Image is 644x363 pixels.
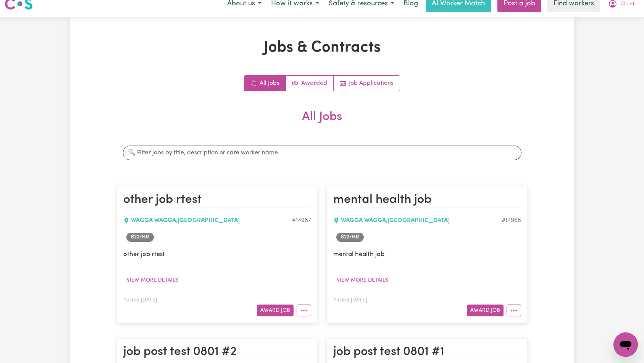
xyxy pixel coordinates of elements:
h1: Jobs & Contracts [117,39,528,57]
button: View more details [333,274,392,286]
a: Active jobs [286,76,334,91]
h2: job post test 0801 #1 [333,345,521,360]
h2: All Jobs [117,110,528,136]
button: More options [507,305,521,316]
div: Job ID #14966 [502,216,521,225]
a: All jobs [244,76,286,91]
h2: other job rtest [123,193,311,208]
button: More options [297,305,311,316]
input: 🔍 Filter jobs by title, description or care worker name [123,146,521,160]
div: WAGGA WAGGA , [GEOGRAPHIC_DATA] [123,216,292,225]
span: Job rate per hour [126,233,154,242]
button: View more details [123,274,182,286]
button: Award Job [257,305,294,316]
h2: job post test 0801 #2 [123,345,311,360]
h2: mental health job [333,193,521,208]
span: Posted: [DATE] [123,298,157,303]
p: mental health job [333,250,521,259]
a: Job applications [334,76,400,91]
p: other job rtest [123,250,311,259]
div: Job ID #14967 [292,216,311,225]
div: WAGGA WAGGA , [GEOGRAPHIC_DATA] [333,216,502,225]
span: Job rate per hour [336,233,364,242]
span: Posted: [DATE] [333,298,367,303]
iframe: Button to launch messaging window [613,332,638,357]
button: Award Job [467,305,504,316]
